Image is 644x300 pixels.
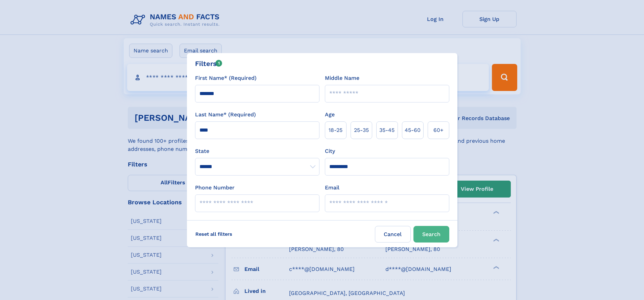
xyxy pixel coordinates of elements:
[325,111,335,119] label: Age
[433,126,444,134] span: 60+
[191,226,237,242] label: Reset all filters
[405,126,421,134] span: 45‑60
[325,74,359,82] label: Middle Name
[195,74,257,82] label: First Name* (Required)
[195,59,222,69] div: Filters
[354,126,369,134] span: 25‑35
[375,226,411,243] label: Cancel
[329,126,342,134] span: 18‑25
[413,226,449,243] button: Search
[379,126,395,134] span: 35‑45
[325,184,339,192] label: Email
[325,147,335,155] label: City
[195,147,319,155] label: State
[195,184,235,192] label: Phone Number
[195,111,256,119] label: Last Name* (Required)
